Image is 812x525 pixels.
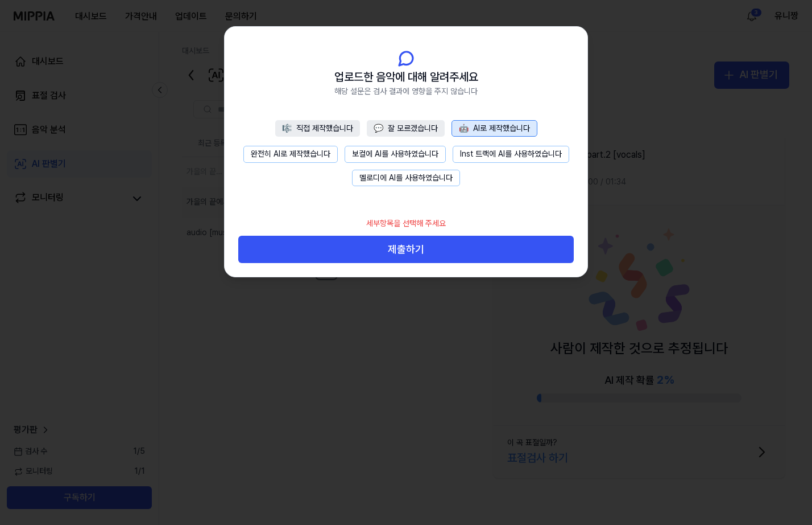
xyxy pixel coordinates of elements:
span: 업로드한 음악에 대해 알려주세요 [334,68,478,86]
span: 해당 설문은 검사 결과에 영향을 주지 않습니다 [334,86,478,97]
button: 멜로디에 AI를 사용하였습니다 [352,170,460,187]
span: 🤖 [459,124,469,133]
div: 세부항목을 선택해 주세요 [359,211,453,236]
button: 🎼직접 제작했습니다 [275,120,360,137]
button: 보컬에 AI를 사용하였습니다 [345,146,446,163]
span: 🎼 [282,124,292,133]
button: 💬잘 모르겠습니다 [367,120,445,137]
button: 제출하기 [238,236,574,263]
button: 완전히 AI로 제작했습니다 [243,146,338,163]
button: Inst 트랙에 AI를 사용하였습니다 [453,146,569,163]
span: 💬 [374,124,383,133]
button: 🤖AI로 제작했습니다 [451,120,537,137]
